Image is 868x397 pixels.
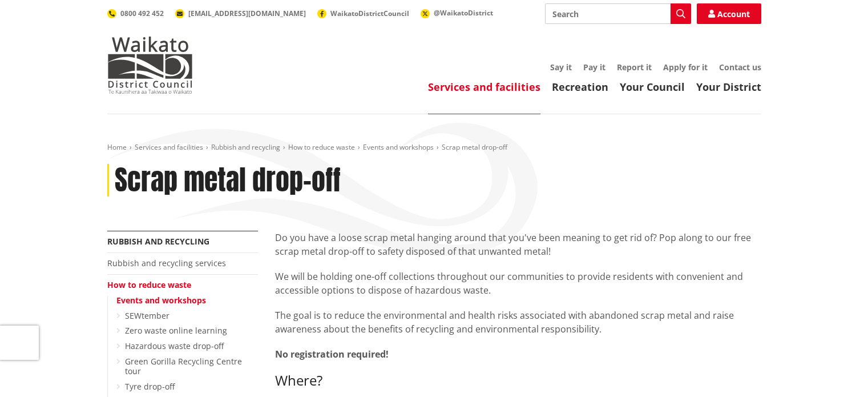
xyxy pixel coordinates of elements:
[552,80,608,94] a: Recreation
[434,8,493,18] span: @WaikatoDistrict
[125,356,242,376] a: Green Gorilla Recycling Centre tour
[442,142,507,152] span: Scrap metal drop-off
[211,142,280,152] a: Rubbish and recycling
[583,62,605,73] a: Pay it
[275,348,389,360] strong: No registration required!
[697,3,761,24] a: Account
[115,164,341,197] h1: Scrap metal drop-off
[719,62,761,73] a: Contact us
[135,142,203,152] a: Services and facilities
[421,8,493,18] a: @WaikatoDistrict
[275,372,761,389] h3: Where?
[330,9,409,18] span: WaikatoDistrictCouncil
[696,80,761,94] a: Your District
[107,279,191,290] a: How to reduce waste
[275,308,761,336] p: The goal is to reduce the environmental and health risks associated with abandoned scrap metal an...
[175,9,306,18] a: [EMAIL_ADDRESS][DOMAIN_NAME]
[120,9,164,18] span: 0800 492 452
[125,310,169,321] a: SEWtember
[545,3,691,24] input: Search input
[125,340,224,351] a: Hazardous waste drop-off
[550,62,572,73] a: Say it
[275,231,761,258] p: Do you have a loose scrap metal hanging around that you've been meaning to get rid of? Pop along ...
[428,80,540,94] a: Services and facilities
[617,62,652,73] a: Report it
[317,9,409,18] a: WaikatoDistrictCouncil
[125,381,175,392] a: Tyre drop-off
[363,142,434,152] a: Events and workshops
[288,142,355,152] a: How to reduce waste
[116,295,206,306] a: Events and workshops
[620,80,685,94] a: Your Council
[107,142,127,152] a: Home
[275,270,761,297] p: We will be holding one-off collections throughout our communities to provide residents with conve...
[107,37,193,94] img: Waikato District Council - Te Kaunihera aa Takiwaa o Waikato
[188,9,306,18] span: [EMAIL_ADDRESS][DOMAIN_NAME]
[663,62,708,73] a: Apply for it
[107,258,226,268] a: Rubbish and recycling services
[107,9,164,18] a: 0800 492 452
[125,325,227,336] a: Zero waste online learning
[107,236,209,247] a: Rubbish and recycling
[107,143,761,153] nav: breadcrumb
